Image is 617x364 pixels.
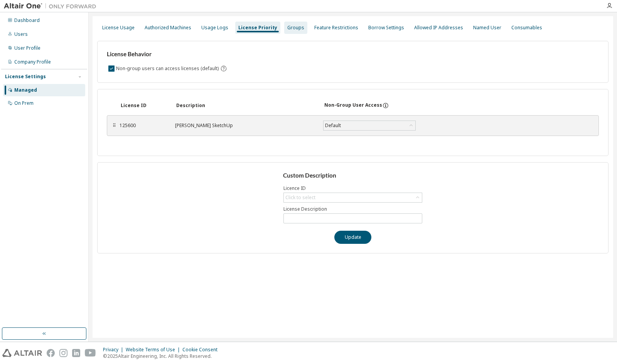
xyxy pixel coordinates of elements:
[176,102,315,109] div: Description
[414,25,463,31] div: Allowed IP Addresses
[14,45,40,51] div: User Profile
[85,349,96,357] img: youtube.svg
[511,25,542,31] div: Consumables
[14,17,40,23] div: Dashboard
[283,172,423,179] h3: Custom Description
[2,349,42,357] img: altair_logo.svg
[121,102,167,109] div: License ID
[14,100,34,106] div: On Prem
[182,347,222,353] div: Cookie Consent
[283,206,422,212] label: License Description
[201,25,228,31] div: Usage Logs
[107,50,226,58] h3: License Behavior
[334,231,371,244] button: Update
[4,2,100,10] img: Altair One
[59,349,67,357] img: instagram.svg
[72,349,80,357] img: linkedin.svg
[220,65,227,72] svg: By default any user not assigned to any group can access any license. Turn this setting off to di...
[368,25,404,31] div: Borrow Settings
[102,25,135,31] div: License Usage
[324,121,415,130] div: Default
[14,59,51,65] div: Company Profile
[238,25,277,31] div: License Priority
[14,87,37,93] div: Managed
[14,31,28,37] div: Users
[314,25,358,31] div: Feature Restrictions
[126,347,182,353] div: Website Terms of Use
[103,347,126,353] div: Privacy
[103,353,222,359] p: © 2025 Altair Engineering, Inc. All Rights Reserved.
[47,349,55,357] img: facebook.svg
[120,122,166,129] div: 125600
[287,25,304,31] div: Groups
[473,25,501,31] div: Named User
[324,121,342,130] div: Default
[112,122,116,129] div: ⠿
[5,74,46,80] div: License Settings
[116,64,220,73] label: Non-group users can access licenses (default)
[284,193,422,202] div: Click to select
[324,102,382,109] div: Non-Group User Access
[283,185,422,191] label: Licence ID
[175,122,314,129] div: [PERSON_NAME] SketchUp
[285,195,315,201] div: Click to select
[145,25,191,31] div: Authorized Machines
